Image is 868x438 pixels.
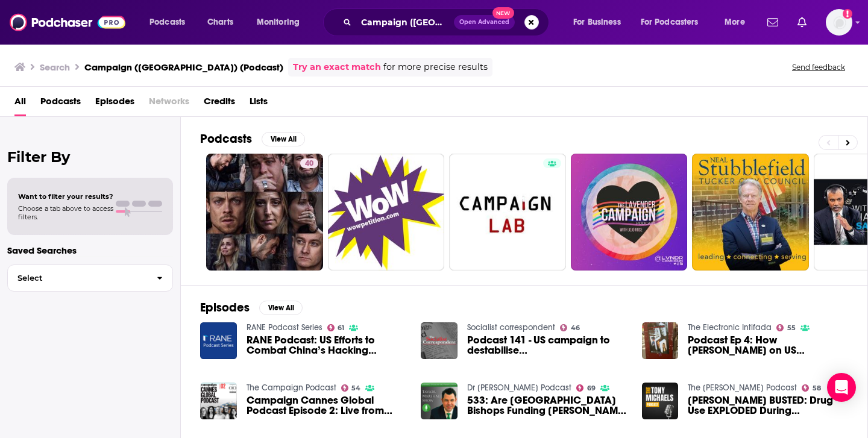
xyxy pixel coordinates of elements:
button: open menu [716,13,760,32]
a: All [14,92,26,116]
span: 58 [813,386,821,391]
img: Podchaser - Follow, Share and Rate Podcasts [10,11,125,34]
a: Try an exact match [293,60,381,74]
a: Podcast 141 - US campaign to destabilise South Africa [467,335,627,355]
span: 533: Are [GEOGRAPHIC_DATA] Bishops Funding [PERSON_NAME] Election Campaign? with [PERSON_NAME] [P... [467,395,627,416]
a: PodcastsView All [200,131,305,146]
img: Campaign Cannes Global Podcast Episode 2: Live from Campaign House [200,383,237,419]
span: Podcast Ep 4: How [PERSON_NAME] on US campaigners [688,335,848,355]
span: Networks [149,92,189,116]
a: Socialist correspondent [467,322,555,333]
a: The Tony Michaels Podcast [688,383,797,393]
button: Select [7,264,173,292]
a: RANE Podcast Series [247,322,322,333]
img: ELON MUSK BUSTED: Drug Use EXPLODED During Trump Campaign | The Tony Michaels Podcast #915 [642,383,679,419]
span: Select [8,274,147,282]
a: Episodes [95,92,134,116]
a: 54 [341,384,361,392]
span: Want to filter your results? [18,192,113,201]
button: open menu [565,13,636,32]
a: 40 [206,154,323,271]
button: Open AdvancedNew [454,15,515,30]
div: Search podcasts, credits, & more... [335,8,561,36]
h3: Search [40,61,70,73]
img: Podcast Ep 4: How Israel spies on US campaigners [642,322,679,359]
span: Charts [207,14,233,31]
a: 61 [327,324,345,331]
span: New [492,7,514,19]
a: 69 [576,384,596,392]
button: open menu [633,13,716,32]
span: For Business [573,14,621,31]
a: Charts [200,13,241,32]
div: Open Intercom Messenger [827,373,856,402]
img: Podcast 141 - US campaign to destabilise South Africa [421,322,458,359]
input: Search podcasts, credits, & more... [356,13,454,32]
img: 533: Are USA Bishops Funding Joe Biden’s Election Campaign? with Michael Hichborn [Podcast] [421,383,458,419]
a: Campaign Cannes Global Podcast Episode 2: Live from Campaign House [247,395,407,416]
span: [PERSON_NAME] BUSTED: Drug Use EXPLODED During [PERSON_NAME] Campaign | The [PERSON_NAME] Podcast... [688,395,848,416]
span: Podcast 141 - US campaign to destabilise [GEOGRAPHIC_DATA] [467,335,627,355]
span: Open Advanced [459,19,509,25]
a: Podcast Ep 4: How Israel spies on US campaigners [688,335,848,355]
span: More [725,14,745,31]
button: View All [262,132,305,146]
a: Lists [250,92,268,116]
svg: Add a profile image [843,9,852,19]
a: 55 [776,324,796,331]
a: Show notifications dropdown [763,12,783,33]
h2: Episodes [200,300,250,315]
h2: Podcasts [200,131,252,146]
span: For Podcasters [641,14,699,31]
span: for more precise results [383,60,488,74]
a: 533: Are USA Bishops Funding Joe Biden’s Election Campaign? with Michael Hichborn [Podcast] [467,395,627,416]
a: The Electronic Intifada [688,322,772,333]
img: RANE Podcast: US Efforts to Combat China’s Hacking Campaign [200,322,237,359]
a: 46 [560,324,580,331]
span: Logged in as AmberTina [826,9,852,36]
button: Send feedback [788,62,849,72]
h3: Campaign ([GEOGRAPHIC_DATA]) (Podcast) [84,61,283,73]
span: 40 [305,158,313,170]
button: Show profile menu [826,9,852,36]
a: Dr Taylor Marshall Podcast [467,383,571,393]
a: 58 [802,384,821,392]
span: Choose a tab above to access filters. [18,204,113,221]
p: Saved Searches [7,245,173,256]
h2: Filter By [7,148,173,166]
a: 40 [300,158,318,168]
span: 54 [351,386,360,391]
a: The Campaign Podcast [247,383,336,393]
span: Podcasts [149,14,185,31]
button: open menu [141,13,201,32]
a: Podcasts [40,92,81,116]
img: User Profile [826,9,852,36]
span: 55 [787,325,796,331]
a: Credits [204,92,235,116]
span: Monitoring [257,14,300,31]
a: RANE Podcast: US Efforts to Combat China’s Hacking Campaign [247,335,407,355]
a: EpisodesView All [200,300,303,315]
a: Show notifications dropdown [793,12,811,33]
button: View All [259,301,303,315]
span: 46 [571,325,580,331]
span: 61 [338,325,344,331]
span: 69 [587,386,596,391]
a: ELON MUSK BUSTED: Drug Use EXPLODED During Trump Campaign | The Tony Michaels Podcast #915 [688,395,848,416]
button: open menu [248,13,315,32]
